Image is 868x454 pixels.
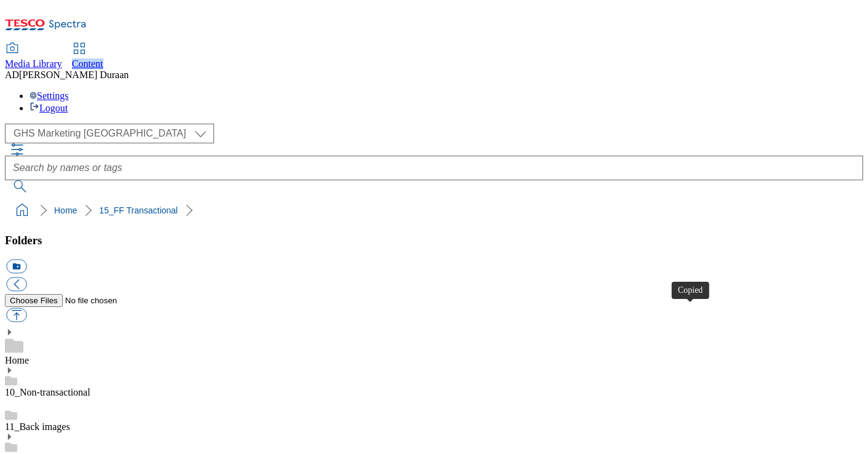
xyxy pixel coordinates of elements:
a: 15_FF Transactional [99,205,178,215]
a: Content [72,44,103,70]
span: Media Library [5,58,62,69]
a: Logout [30,103,68,113]
span: [PERSON_NAME] Duraan [19,70,129,80]
a: home [12,201,32,220]
a: 11_Back images [5,421,70,432]
a: Home [5,355,29,365]
a: Media Library [5,44,62,70]
span: AD [5,70,19,80]
h3: Folders [5,234,863,247]
span: Content [72,58,103,69]
input: Search by names or tags [5,156,863,180]
nav: breadcrumb [5,199,863,222]
a: Home [54,205,77,215]
a: Settings [30,90,69,101]
a: 10_Non-transactional [5,387,90,397]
